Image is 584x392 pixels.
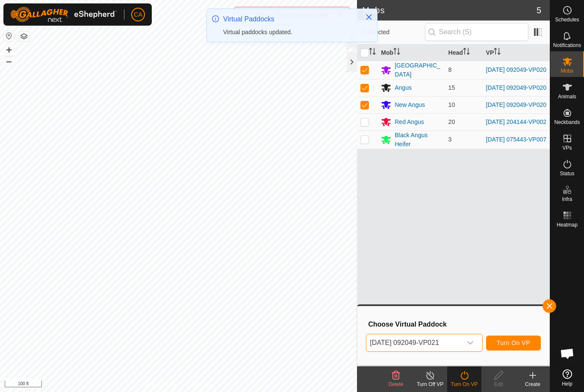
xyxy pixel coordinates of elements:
[562,145,572,150] span: VPs
[369,49,376,56] p-sorticon: Activate to sort
[497,339,530,346] span: Turn On VP
[366,334,461,351] span: 2025-08-22 092049-VP021
[425,23,528,41] input: Search (S)
[462,334,479,351] div: dropdown trigger
[4,45,14,55] button: +
[554,120,580,125] span: Neckbands
[10,7,117,22] img: Gallagher Logo
[395,100,425,109] div: New Angus
[145,381,177,389] a: Privacy Policy
[362,28,425,37] span: 3 selected
[448,84,455,91] span: 15
[448,136,452,143] span: 3
[395,131,441,149] div: Black Angus Heifer
[486,136,546,143] a: [DATE] 075443-VP007
[378,44,445,61] th: Mob
[486,336,541,351] button: Turn On VP
[555,17,579,22] span: Schedules
[558,94,576,99] span: Animals
[393,49,400,56] p-sorticon: Activate to sort
[413,380,447,388] div: Turn Off VP
[448,66,452,73] span: 8
[553,43,581,48] span: Notifications
[483,44,550,61] th: VP
[481,380,516,388] div: Edit
[486,101,546,108] a: [DATE] 092049-VP020
[395,83,412,92] div: Angus
[448,118,455,125] span: 20
[561,68,573,74] span: Mobs
[223,28,357,37] div: Virtual paddocks updated.
[447,380,481,388] div: Turn On VP
[362,5,537,15] h2: Mobs
[550,366,584,390] a: Help
[395,61,441,79] div: [GEOGRAPHIC_DATA]
[562,381,572,386] span: Help
[19,31,29,41] button: Map Layers
[486,66,546,73] a: [DATE] 092049-VP020
[187,381,212,389] a: Contact Us
[557,222,578,227] span: Heatmap
[486,84,546,91] a: [DATE] 092049-VP020
[494,49,501,56] p-sorticon: Activate to sort
[134,10,142,19] span: CA
[463,49,470,56] p-sorticon: Activate to sort
[445,44,483,61] th: Head
[389,381,404,387] span: Delete
[537,4,541,17] span: 5
[516,380,550,388] div: Create
[555,341,580,366] a: Open chat
[4,56,14,66] button: –
[486,118,546,125] a: [DATE] 204144-VP002
[560,171,574,176] span: Status
[363,11,375,23] button: Close
[4,31,14,41] button: Reset Map
[223,14,357,24] div: Virtual Paddocks
[562,197,572,202] span: Infra
[368,320,541,328] h3: Choose Virtual Paddock
[395,118,424,127] div: Red Angus
[448,101,455,108] span: 10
